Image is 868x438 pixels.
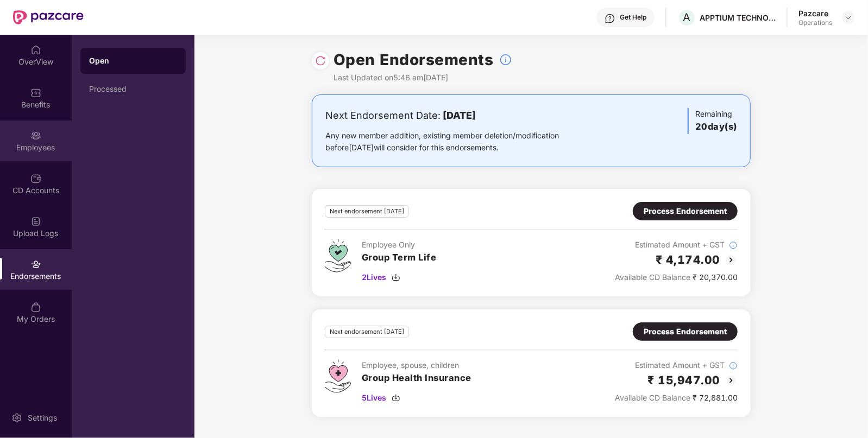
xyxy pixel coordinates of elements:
[315,55,326,66] img: svg+xml;base64,PHN2ZyBpZD0iUmVsb2FkLTMyeDMyIiB4bWxucz0iaHR0cDovL3d3dy53My5vcmcvMjAwMC9zdmciIHdpZH...
[615,392,738,404] div: ₹ 72,881.00
[362,239,437,251] div: Employee Only
[683,11,691,24] span: A
[392,273,400,282] img: svg+xml;base64,PHN2ZyBpZD0iRG93bmxvYWQtMzJ4MzIiIHhtbG5zPSJodHRwOi8vd3d3LnczLm9yZy8yMDAwL3N2ZyIgd2...
[30,259,41,270] img: svg+xml;base64,PHN2ZyBpZD0iRW5kb3JzZW1lbnRzIiB4bWxucz0iaHR0cDovL3d3dy53My5vcmcvMjAwMC9zdmciIHdpZH...
[30,216,41,227] img: svg+xml;base64,PHN2ZyBpZD0iVXBsb2FkX0xvZ3MiIGRhdGEtbmFtZT0iVXBsb2FkIExvZ3MiIHhtbG5zPSJodHRwOi8vd3...
[325,359,351,393] img: svg+xml;base64,PHN2ZyB4bWxucz0iaHR0cDovL3d3dy53My5vcmcvMjAwMC9zdmciIHdpZHRoPSI0Ny43MTQiIGhlaWdodD...
[362,251,437,265] h3: Group Term Life
[644,205,727,217] div: Process Endorsement
[729,361,738,370] img: svg+xml;base64,PHN2ZyBpZD0iSW5mb18tXzMyeDMyIiBkYXRhLW5hbWU9IkluZm8gLSAzMngzMiIgeG1sbnM9Imh0dHA6Ly...
[605,13,615,24] img: svg+xml;base64,PHN2ZyBpZD0iSGVscC0zMngzMiIgeG1sbnM9Imh0dHA6Ly93d3cudzMub3JnLzIwMDAvc3ZnIiB3aWR0aD...
[24,412,60,423] div: Settings
[334,48,494,72] h1: Open Endorsements
[644,326,727,338] div: Process Endorsement
[392,393,400,402] img: svg+xml;base64,PHN2ZyBpZD0iRG93bmxvYWQtMzJ4MzIiIHhtbG5zPSJodHRwOi8vd3d3LnczLm9yZy8yMDAwL3N2ZyIgd2...
[499,53,512,66] img: svg+xml;base64,PHN2ZyBpZD0iSW5mb18tXzMyeDMyIiBkYXRhLW5hbWU9IkluZm8gLSAzMngzMiIgeG1sbnM9Imh0dHA6Ly...
[11,412,22,423] img: svg+xml;base64,PHN2ZyBpZD0iU2V0dGluZy0yMHgyMCIgeG1sbnM9Imh0dHA6Ly93d3cudzMub3JnLzIwMDAvc3ZnIiB3aW...
[443,110,476,121] b: [DATE]
[615,393,690,402] span: Available CD Balance
[688,108,737,134] div: Remaining
[325,130,593,154] div: Any new member addition, existing member deletion/modification before [DATE] will consider for th...
[30,87,41,98] img: svg+xml;base64,PHN2ZyBpZD0iQmVuZWZpdHMiIHhtbG5zPSJodHRwOi8vd3d3LnczLm9yZy8yMDAwL3N2ZyIgd2lkdGg9Ij...
[362,359,471,371] div: Employee, spouse, children
[729,241,738,250] img: svg+xml;base64,PHN2ZyBpZD0iSW5mb18tXzMyeDMyIiBkYXRhLW5hbWU9IkluZm8gLSAzMngzMiIgeG1sbnM9Imh0dHA6Ly...
[615,359,738,371] div: Estimated Amount + GST
[325,205,409,218] div: Next endorsement [DATE]
[362,371,471,385] h3: Group Health Insurance
[30,173,41,184] img: svg+xml;base64,PHN2ZyBpZD0iQ0RfQWNjb3VudHMiIGRhdGEtbmFtZT0iQ0QgQWNjb3VudHMiIHhtbG5zPSJodHRwOi8vd3...
[656,251,720,269] h2: ₹ 4,174.00
[325,326,409,338] div: Next endorsement [DATE]
[798,8,832,18] div: Pazcare
[30,302,41,313] img: svg+xml;base64,PHN2ZyBpZD0iTXlfT3JkZXJzIiBkYXRhLW5hbWU9Ik15IE9yZGVycyIgeG1sbnM9Imh0dHA6Ly93d3cudz...
[700,12,776,23] div: APPTIUM TECHNOLOGIES INDIA PRIVATE LIMITED
[325,239,351,272] img: svg+xml;base64,PHN2ZyB4bWxucz0iaHR0cDovL3d3dy53My5vcmcvMjAwMC9zdmciIHdpZHRoPSI0Ny43MTQiIGhlaWdodD...
[362,271,386,283] span: 2 Lives
[615,271,738,283] div: ₹ 20,370.00
[362,392,386,404] span: 5 Lives
[695,120,737,134] h3: 20 day(s)
[89,55,177,66] div: Open
[334,72,512,84] div: Last Updated on 5:46 am[DATE]
[725,374,738,387] img: svg+xml;base64,PHN2ZyBpZD0iQmFjay0yMHgyMCIgeG1sbnM9Imh0dHA6Ly93d3cudzMub3JnLzIwMDAvc3ZnIiB3aWR0aD...
[725,253,738,266] img: svg+xml;base64,PHN2ZyBpZD0iQmFjay0yMHgyMCIgeG1sbnM9Imh0dHA6Ly93d3cudzMub3JnLzIwMDAvc3ZnIiB3aWR0aD...
[615,272,690,282] span: Available CD Balance
[30,130,41,141] img: svg+xml;base64,PHN2ZyBpZD0iRW1wbG95ZWVzIiB4bWxucz0iaHR0cDovL3d3dy53My5vcmcvMjAwMC9zdmciIHdpZHRoPS...
[798,18,832,27] div: Operations
[325,108,593,123] div: Next Endorsement Date:
[89,85,177,93] div: Processed
[13,10,84,24] img: New Pazcare Logo
[648,371,721,389] h2: ₹ 15,947.00
[620,13,646,22] div: Get Help
[844,13,853,22] img: svg+xml;base64,PHN2ZyBpZD0iRHJvcGRvd24tMzJ4MzIiIHhtbG5zPSJodHRwOi8vd3d3LnczLm9yZy8yMDAwL3N2ZyIgd2...
[615,239,738,251] div: Estimated Amount + GST
[30,45,41,55] img: svg+xml;base64,PHN2ZyBpZD0iSG9tZSIgeG1sbnM9Imh0dHA6Ly93d3cudzMub3JnLzIwMDAvc3ZnIiB3aWR0aD0iMjAiIG...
